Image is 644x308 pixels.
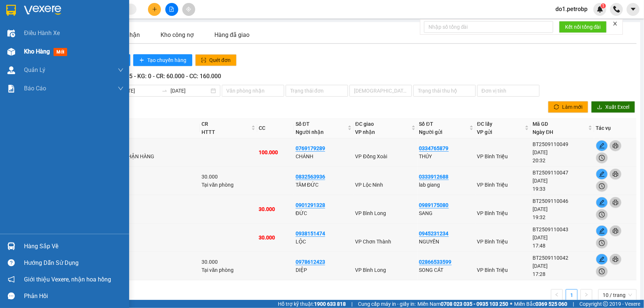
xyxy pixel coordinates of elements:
[296,202,325,208] span: 0901291328
[477,210,508,216] span: VP Bình Triệu
[597,6,603,13] img: icon-new-feature
[259,235,275,240] span: 30.000
[355,182,383,188] span: VP Lộc Ninh
[24,241,124,252] div: Hàng sắp về
[24,84,46,93] span: Báo cáo
[596,228,607,234] span: edit
[565,23,601,31] span: Kết nối tổng đài
[510,302,512,305] span: ⚪️
[596,269,607,274] span: clock-circle
[169,7,174,12] span: file-add
[296,259,325,265] span: 0978612423
[562,103,582,111] span: Làm mới
[596,143,607,149] span: edit
[596,140,608,151] button: edit
[419,231,449,237] span: 0945231234
[355,267,386,273] span: VP Bình Long
[355,129,375,135] span: VP nhận
[296,239,306,245] span: LỘC
[573,300,574,308] span: |
[118,86,124,91] span: down
[355,153,387,159] span: VP Đồng Xoài
[514,300,567,308] span: Miền Bắc
[296,153,313,159] span: CHÁNH
[610,228,621,234] span: printer
[598,289,637,301] div: kích thước trang
[296,182,318,188] span: TÂM ĐỨC
[7,242,15,250] img: warehouse-icon
[533,206,548,212] span: [DATE]
[602,3,605,8] span: 1
[533,214,545,220] span: 19:32
[581,289,592,301] li: Trang Kế
[259,206,275,212] span: 30.000
[419,267,444,273] span: SONG CÁT
[550,4,593,14] span: do1.petrobp
[596,197,608,208] button: edit
[24,48,50,55] span: Kho hàng
[596,181,608,192] button: clock-circle
[596,238,608,249] button: clock-circle
[148,3,161,16] button: plus
[186,7,191,12] span: aim
[603,290,632,301] span: 10 / trang
[24,275,111,284] span: Giới thiệu Vexere, nhận hoa hồng
[8,276,15,283] span: notification
[162,88,168,94] span: swap-right
[533,197,592,205] div: BT2509110046
[118,67,124,73] span: down
[278,300,346,308] span: Hỗ trợ kỹ thuật:
[533,149,548,155] span: [DATE]
[259,149,278,155] span: 100.000
[596,212,607,218] span: clock-circle
[441,301,508,307] strong: 0708 023 035 - 0935 103 250
[259,124,292,132] div: CC
[419,259,452,265] span: 02866533599
[54,48,67,56] span: mới
[162,88,168,94] span: to
[24,65,45,75] span: Quản Lý
[596,183,607,189] span: clock-circle
[605,103,629,111] span: Xuất Excel
[351,300,352,308] span: |
[296,174,325,180] span: 0832563936
[533,263,548,269] span: [DATE]
[59,73,221,80] span: Tổng: Đơn: 5 - SL: 6 - Món: 5 - KG: 0 - CR: 60.000 - CC: 160.000
[596,209,608,220] button: clock-circle
[596,225,608,236] button: edit
[610,256,621,262] span: printer
[296,210,307,216] span: ĐỨC
[596,155,607,161] span: clock-circle
[182,3,195,16] button: aim
[533,271,545,277] span: 17:28
[535,301,567,307] strong: 0369 525 060
[133,54,192,66] button: plusTạo chuyến hàng
[7,85,15,93] img: solution-icon
[548,101,588,113] button: syncLàm mới
[7,66,15,74] img: warehouse-icon
[594,118,637,138] th: Tác vụ
[477,121,492,127] span: ĐC lấy
[566,290,577,301] a: 1
[596,266,608,277] button: clock-circle
[147,56,186,64] span: Tạo chuyến hàng
[314,301,346,307] strong: 1900 633 818
[477,129,493,135] span: VP gửi
[355,210,386,216] span: VP Bình Long
[533,169,592,177] div: BT2509110047
[597,104,602,110] span: download
[555,293,559,297] span: left
[24,291,124,302] div: Phản hồi
[533,225,592,233] div: BT2509110043
[417,300,508,308] span: Miền Nam
[554,104,559,110] span: sync
[139,58,144,63] span: plus
[202,259,218,265] span: 30.000
[424,21,553,33] input: Nhập số tổng đài
[202,121,208,127] span: CR
[477,267,508,273] span: VP Bình Triệu
[610,169,621,180] button: printer
[296,145,325,152] span: 0769179289
[296,231,325,237] span: 0938151474
[195,54,237,66] button: scanQuét đơn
